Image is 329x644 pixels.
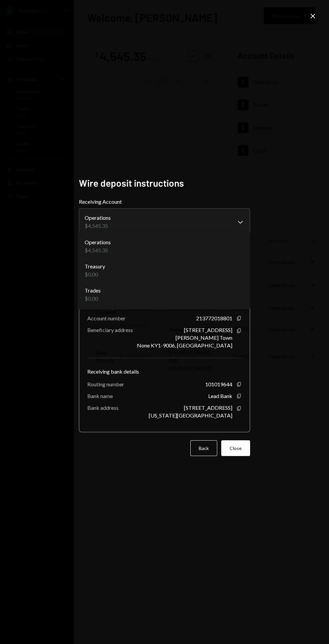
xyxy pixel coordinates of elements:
div: Treasury [85,262,105,270]
div: [US_STATE][GEOGRAPHIC_DATA] [149,412,232,418]
div: 213772018801 [196,315,232,321]
div: 101019644 [205,381,232,387]
button: Receiving Account [79,208,250,235]
button: Back [190,440,217,456]
div: Operations [85,238,111,246]
div: $4,545.35 [85,246,111,254]
button: Close [221,440,250,456]
div: $0.00 [85,270,105,278]
div: $0.00 [85,295,101,303]
div: Bank name [87,393,113,399]
div: [PERSON_NAME] Town [176,334,232,341]
div: Lead Bank [208,393,232,399]
div: Beneficiary address [87,327,133,333]
div: Receiving bank details [87,368,242,376]
label: Receiving Account [79,198,250,206]
div: None KY1-9006, [GEOGRAPHIC_DATA] [137,342,232,348]
h2: Wire deposit instructions [79,177,250,190]
div: Account number [87,315,126,321]
div: [STREET_ADDRESS] [184,327,232,333]
div: Routing number [87,381,124,387]
div: Bank address [87,404,119,411]
div: Trades [85,286,101,295]
div: [STREET_ADDRESS] [184,404,232,411]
